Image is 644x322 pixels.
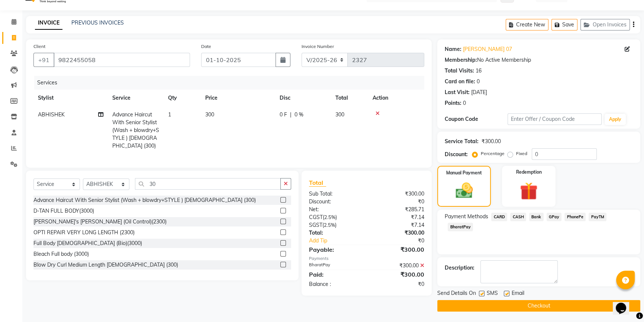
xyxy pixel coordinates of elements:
[580,19,630,30] button: Open Invoices
[303,198,367,206] div: Discount:
[445,115,508,123] div: Coupon Code
[367,213,430,221] div: ₹7.14
[445,56,633,64] div: No Active Membership
[303,190,367,198] div: Sub Total:
[309,179,326,187] span: Total
[508,113,602,125] input: Enter Offer / Coupon Code
[367,198,430,206] div: ₹0
[445,88,470,96] div: Last Visit:
[529,213,544,221] span: Bank
[446,170,482,176] label: Manual Payment
[108,90,164,106] th: Service
[491,213,507,221] span: CARD
[303,229,367,237] div: Total:
[514,180,543,202] img: _gift.svg
[445,151,468,158] div: Discount:
[303,245,367,254] div: Payable:
[303,213,367,221] div: ( )
[205,111,214,118] span: 300
[445,56,477,64] div: Membership:
[309,214,323,220] span: CGST
[551,19,577,30] button: Save
[564,213,586,221] span: PhonePe
[33,261,178,269] div: Blow Dry Curl Medium Length [DEMOGRAPHIC_DATA] (300)
[516,150,527,157] label: Fixed
[476,67,482,75] div: 16
[33,229,135,236] div: OPTI REPAIR VERY LONG LENGTH (2300)
[164,90,201,106] th: Qty
[477,78,480,86] div: 0
[445,45,461,53] div: Name:
[201,43,211,50] label: Date
[437,300,640,312] button: Checkout
[445,67,474,75] div: Total Visits:
[368,90,424,106] th: Action
[324,222,335,228] span: 2.5%
[367,262,430,270] div: ₹300.00
[367,206,430,213] div: ₹285.71
[33,90,108,106] th: Stylist
[135,178,281,190] input: Search or Scan
[303,262,367,270] div: BharatPay
[367,221,430,229] div: ₹7.14
[367,229,430,237] div: ₹300.00
[112,111,159,149] span: Advance Haircut With Senior Stylist (Wash + blowdry+STYLE ) [DEMOGRAPHIC_DATA] (300)
[367,190,430,198] div: ₹300.00
[324,214,335,220] span: 2.5%
[516,169,542,176] label: Redemption
[512,289,524,299] span: Email
[303,280,367,288] div: Balance :
[506,19,548,30] button: Create New
[481,150,505,157] label: Percentage
[450,181,478,200] img: _cash.svg
[510,213,526,221] span: CASH
[38,111,65,118] span: ABHISHEK
[302,43,334,50] label: Invoice Number
[35,16,62,30] a: INVOICE
[309,255,425,262] div: Payments
[290,111,292,119] span: |
[71,19,124,26] a: PREVIOUS INVOICES
[33,43,45,50] label: Client
[445,138,479,145] div: Service Total:
[445,99,461,107] div: Points:
[303,221,367,229] div: ( )
[367,280,430,288] div: ₹0
[280,111,287,119] span: 0 F
[448,223,473,231] span: BharatPay
[613,292,637,315] iframe: chat widget
[33,207,94,215] div: D-TAN FULL BODY(3000)
[33,218,167,226] div: [PERSON_NAME]'s [PERSON_NAME] (Oil Control)(2300)
[33,53,54,67] button: +91
[335,111,344,118] span: 300
[367,270,430,279] div: ₹300.00
[303,270,367,279] div: Paid:
[303,237,377,245] a: Add Tip
[294,111,303,119] span: 0 %
[303,206,367,213] div: Net:
[547,213,562,221] span: GPay
[445,213,488,220] span: Payment Methods
[589,213,606,221] span: PayTM
[33,250,89,258] div: Bleach Full body (3000)
[168,111,171,118] span: 1
[463,99,466,107] div: 0
[471,88,487,96] div: [DATE]
[201,90,275,106] th: Price
[445,264,474,272] div: Description:
[33,239,142,247] div: Full Body [DEMOGRAPHIC_DATA] (Bio)(3000)
[437,289,476,299] span: Send Details On
[463,45,512,53] a: [PERSON_NAME] 07
[445,78,475,86] div: Card on file:
[275,90,331,106] th: Disc
[367,245,430,254] div: ₹300.00
[33,196,256,204] div: Advance Haircut With Senior Stylist (Wash + blowdry+STYLE ) [DEMOGRAPHIC_DATA] (300)
[309,222,322,228] span: SGST
[487,289,498,299] span: SMS
[54,53,190,67] input: Search by Name/Mobile/Email/Code
[605,114,626,125] button: Apply
[34,76,430,90] div: Services
[331,90,368,106] th: Total
[377,237,430,245] div: ₹0
[482,138,501,145] div: ₹300.00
